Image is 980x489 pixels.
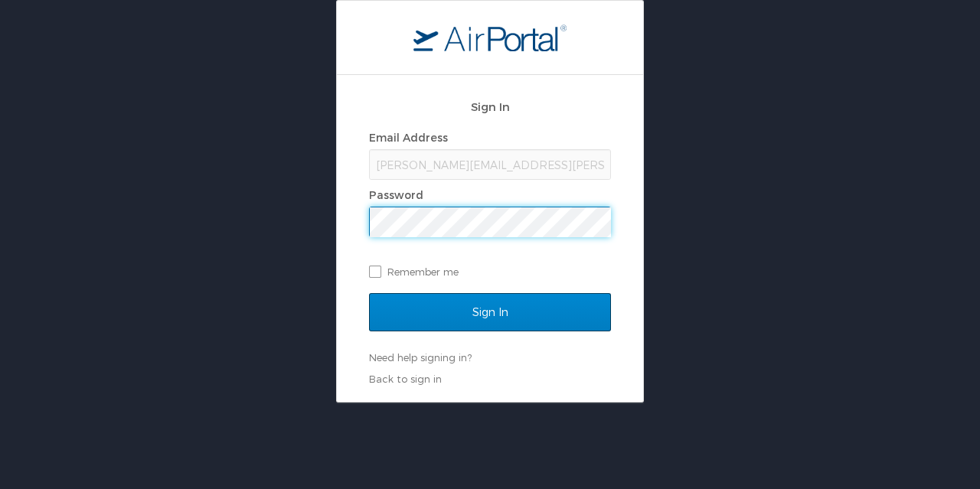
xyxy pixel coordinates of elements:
label: Remember me [369,260,611,283]
a: Need help signing in? [369,351,472,363]
input: Sign In [369,293,611,331]
label: Password [369,188,423,201]
a: Back to sign in [369,373,442,385]
img: logo [413,24,567,51]
h2: Sign In [369,98,611,116]
label: Email Address [369,131,448,144]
